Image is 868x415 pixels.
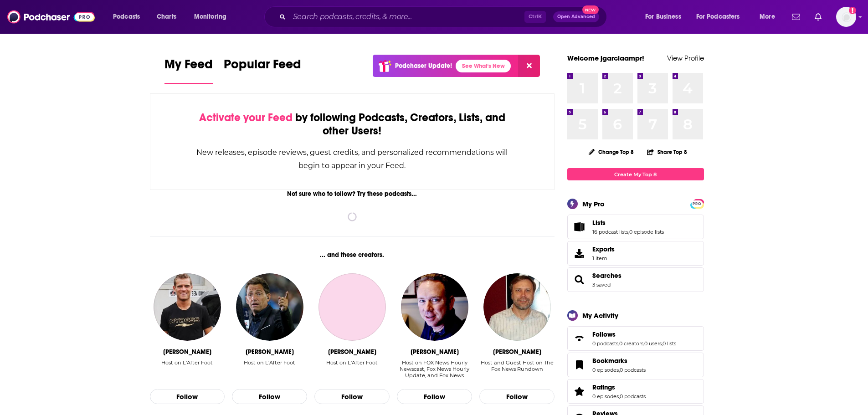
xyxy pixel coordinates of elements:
a: 0 podcasts [620,367,646,373]
a: Follows [592,330,676,338]
a: Bookmarks [570,359,589,371]
span: Logged in as jgarciaampr [836,7,856,27]
img: Dave Anthony [483,273,551,341]
a: Show notifications dropdown [788,9,804,25]
a: 0 lists [663,340,676,347]
span: Searches [567,267,704,292]
span: For Podcasters [696,10,740,23]
span: Exports [592,245,615,253]
span: For Business [645,10,681,23]
button: Follow [232,389,307,405]
span: Exports [570,247,589,260]
div: by following Podcasts, Creators, Lists, and other Users! [196,111,509,138]
span: Open Advanced [557,15,595,19]
a: Create My Top 8 [567,168,704,180]
span: Lists [567,215,704,239]
span: , [619,393,620,400]
a: View Profile [667,54,704,62]
button: Follow [314,389,390,405]
div: Daniel Riolo [246,348,294,356]
a: Lists [592,219,664,227]
a: 16 podcast lists [592,229,628,235]
span: , [662,340,663,347]
button: open menu [753,10,786,24]
a: 0 podcasts [620,393,646,400]
a: 0 podcasts [592,340,618,347]
a: Welcome jgarciaampr! [567,54,644,62]
span: Bookmarks [567,353,704,377]
button: Follow [150,389,225,405]
div: Host on L'After Foot [244,359,295,379]
span: More [760,10,775,23]
span: New [582,5,599,14]
span: Ctrl K [524,11,546,23]
span: Ratings [592,383,615,391]
span: Podcasts [113,10,140,23]
div: Host on FOX News Hourly Newscast, Fox News Hourly Update, and Fox News Hourly Update [397,359,472,379]
button: Show profile menu [836,7,856,27]
button: Follow [479,389,555,405]
span: , [619,367,620,373]
a: 0 episodes [592,367,619,373]
a: See What's New [456,60,511,72]
span: 1 item [592,255,615,261]
span: Searches [592,272,621,280]
button: open menu [188,10,238,24]
div: Host on L'After Foot [161,359,213,366]
img: Podchaser - Follow, Share and Rate Podcasts [7,8,95,26]
a: Exports [567,241,704,266]
button: Share Top 8 [647,143,688,161]
span: Follows [567,326,704,351]
div: Not sure who to follow? Try these podcasts... [150,190,555,198]
span: Popular Feed [224,56,301,77]
button: open menu [690,10,753,24]
div: Host on FOX News Hourly Newscast, Fox News Hourly Update, and Fox News Hourly Update [397,359,472,379]
a: Ratings [592,383,646,391]
span: Activate your Feed [199,111,293,124]
a: 0 users [644,340,662,347]
button: Follow [397,389,472,405]
a: PRO [692,200,703,207]
img: Ted Lindner [401,273,468,341]
a: 0 creators [619,340,643,347]
div: Host on L'After Foot [326,359,378,366]
div: Ted Lindner [411,348,459,356]
div: New releases, episode reviews, guest credits, and personalized recommendations will begin to appe... [196,146,509,172]
button: Change Top 8 [583,146,640,158]
a: Charts [151,10,182,24]
button: open menu [107,10,152,24]
span: , [618,340,619,347]
div: Host and Guest Host on The Fox News Rundown [479,359,555,372]
span: Monitoring [194,10,226,23]
div: Gilbert Brisbois [328,348,376,356]
span: Ratings [567,379,704,404]
a: 3 saved [592,282,611,288]
span: Follows [592,330,616,338]
button: Open AdvancedNew [553,11,599,22]
img: User Profile [836,7,856,27]
a: Ratings [570,385,589,398]
img: Jerome Rothen [154,273,221,341]
div: Jerome Rothen [163,348,211,356]
span: , [628,229,629,235]
a: My Feed [164,56,213,84]
img: Daniel Riolo [236,273,303,341]
svg: Add a profile image [849,7,856,14]
a: Lists [570,220,589,233]
div: My Activity [582,311,618,320]
a: Show notifications dropdown [811,9,825,25]
a: Gilbert Brisbois [318,273,386,341]
div: Search podcasts, credits, & more... [273,6,616,27]
div: ... and these creators. [150,251,555,259]
div: Host on L'After Foot [161,359,213,379]
div: My Pro [582,200,605,208]
div: Host and Guest Host on The Fox News Rundown [479,359,555,379]
a: Searches [570,273,589,286]
a: Bookmarks [592,357,646,365]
